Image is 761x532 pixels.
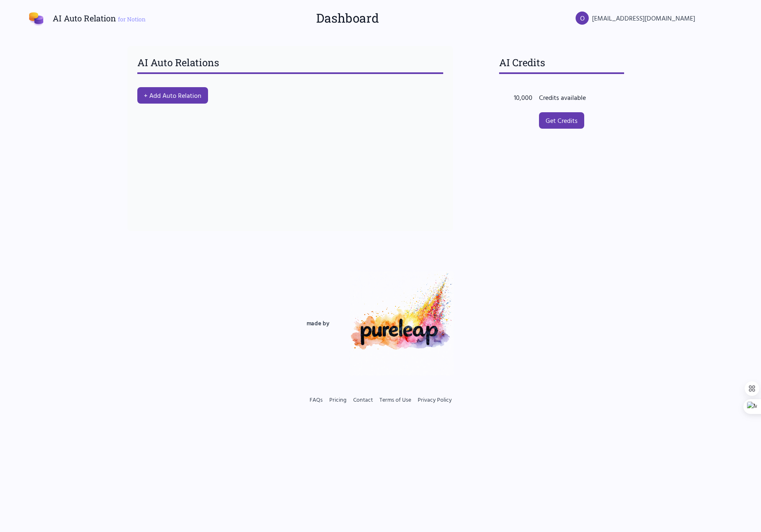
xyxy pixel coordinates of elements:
[307,319,330,327] span: made by
[349,271,454,376] img: Pureleap Logo
[137,87,208,104] button: + Add Auto Relation
[53,12,146,24] h1: AI Auto Relation
[418,396,452,404] a: Privacy Policy
[310,396,323,404] a: FAQs
[137,56,443,74] h3: AI Auto Relations
[329,396,347,404] a: Pricing
[592,13,695,23] span: [EMAIL_ADDRESS][DOMAIN_NAME]
[26,8,146,28] a: AI Auto Relation for Notion
[118,15,146,23] span: for Notion
[353,396,373,404] a: Contact
[539,112,584,129] a: Get Credits
[316,11,379,25] h2: Dashboard
[576,12,589,25] div: O
[539,93,607,102] div: Credits available
[499,56,624,74] h3: AI Credits
[504,93,539,102] div: 10,000
[379,396,411,404] a: Terms of Use
[26,8,46,28] img: AI Auto Relation Logo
